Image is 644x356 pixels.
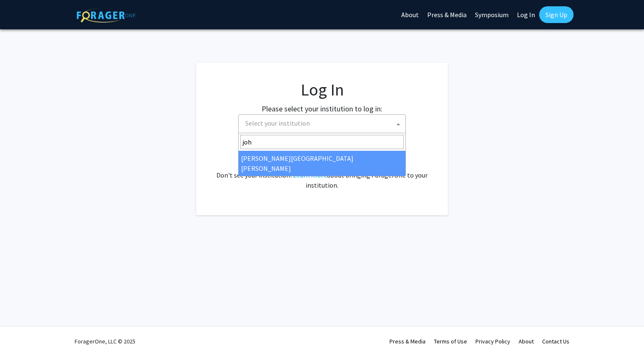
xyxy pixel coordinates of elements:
[542,338,569,345] a: Contact Us
[475,338,510,345] a: Privacy Policy
[6,318,36,350] iframe: Chat
[434,338,467,345] a: Terms of Use
[390,338,426,345] a: Press & Media
[240,135,404,149] input: Search
[242,115,405,132] span: Select your institution
[539,6,574,23] a: Sign Up
[77,8,135,23] img: ForagerOne Logo
[213,80,431,100] h1: Log In
[213,150,431,190] div: No account? . Don't see your institution? about bringing ForagerOne to your institution.
[239,151,405,176] li: [PERSON_NAME][GEOGRAPHIC_DATA][PERSON_NAME]
[245,119,310,127] span: Select your institution
[238,114,406,133] span: Select your institution
[519,338,534,345] a: About
[75,327,135,356] div: ForagerOne, LLC © 2025
[262,103,382,114] label: Please select your institution to log in:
